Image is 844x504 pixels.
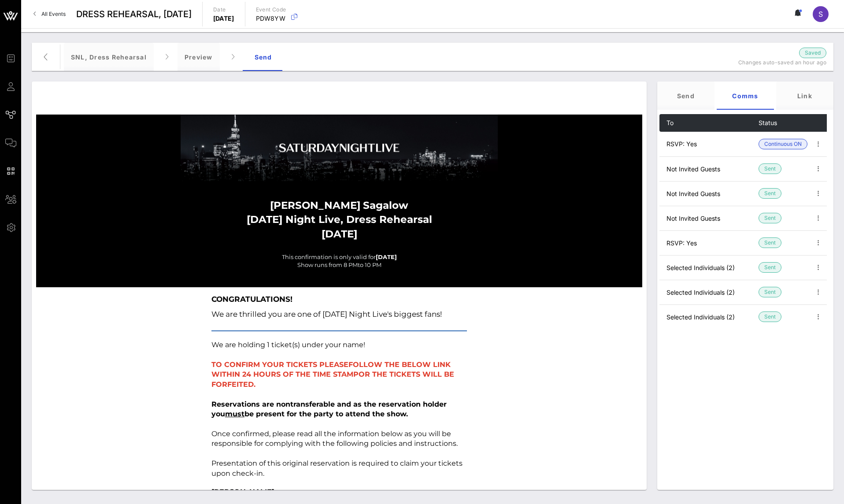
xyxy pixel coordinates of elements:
p: Presentation of this original reservation is required to claim your tickets upon check-in. [211,459,467,478]
span: Sent [764,287,776,297]
td: Not Invited Guests [659,181,759,206]
p: We are holding 1 ticket(s) under your name! [211,340,467,350]
div: Send [244,43,283,71]
span: Sent [764,312,776,322]
span: Sent [764,263,776,272]
div: S [813,6,829,22]
p: PDW8YW [256,14,286,23]
td: RSVP: Yes [659,132,759,156]
span: Sent [764,213,776,223]
span: to 10 PM [358,261,381,268]
span: TO CONFIRM YOUR TICKETS PLEASE OR THE TICKETS WILL BE FORFEITED [211,360,454,389]
td: Not Invited Guests [659,156,759,181]
span: Saved [805,48,821,57]
div: Comms [717,82,774,110]
td: Selected Individuals (2) [659,304,759,329]
strong: Reservations are nontransferable and as the reservation holder you be present for the party to at... [211,400,447,418]
span: must [225,410,244,418]
th: To [659,114,759,132]
p: [DATE] [213,14,234,23]
td: RSVP: Yes [659,230,759,255]
div: Link [776,82,833,110]
p: Changes auto-saved an hour ago [716,58,826,67]
span: This confirmation is only valid for [282,253,376,260]
strong: [DATE] [376,253,397,260]
strong: Sagalow [DATE] Night Live, Dress Rehearsal [DATE] [247,199,432,240]
span: To [666,119,674,126]
span: S [818,10,823,19]
table: divider [211,330,467,331]
th: Status [759,114,807,132]
p: Event Code [256,5,286,14]
span: Sent [764,238,776,248]
p: Date [213,5,234,14]
td: Selected Individuals (2) [659,255,759,280]
td: Not Invited Guests [659,206,759,230]
p: Once confirmed, please read all the information below as you will be responsible for complying wi... [211,400,467,449]
td: Selected Individuals (2) [659,280,759,304]
span: Status [759,119,777,126]
strong: [PERSON_NAME] [211,488,274,496]
div: Preview [178,43,220,71]
span: DRESS REHEARSAL, [DATE] [76,7,192,21]
p: We are thrilled you are one of [DATE] Night Live's biggest fans! [211,307,467,322]
a: All Events [28,7,71,21]
span: Continuous ON [764,139,802,149]
div: SNL, Dress Rehearsal [64,43,154,71]
span: Sent [764,164,776,174]
span: . [254,380,255,389]
div: Send [657,82,714,110]
span: All Events [41,11,66,17]
span: Sent [764,189,776,198]
strong: CONGRATULATIONS! [211,295,292,304]
strong: [PERSON_NAME] [270,199,360,211]
span: Show runs from 8 PM [297,261,358,268]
